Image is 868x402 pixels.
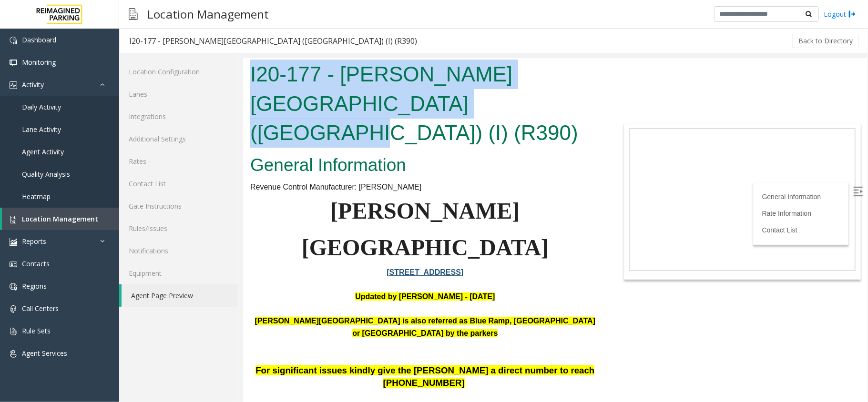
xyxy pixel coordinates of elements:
span: Reports [22,237,46,246]
span: [PERSON_NAME][GEOGRAPHIC_DATA] [59,140,306,202]
img: pageIcon [129,2,138,26]
a: Logout [824,9,856,19]
a: Notifications [119,240,238,262]
a: Integrations [119,105,238,128]
img: 'icon' [10,37,17,44]
a: Equipment [119,262,238,284]
a: Contact List [119,172,238,195]
button: Back to Directory [792,34,859,48]
h3: Location Management [143,2,274,26]
span: Rule Sets [22,326,51,335]
a: General Information [519,135,578,142]
img: 'icon' [10,328,17,335]
a: Rates [119,150,238,172]
span: Lane Activity [22,125,61,134]
img: Open/Close Sidebar Menu [610,129,620,138]
h2: General Information [7,95,357,120]
a: Rate Information [519,151,569,159]
img: 'icon' [10,216,17,223]
img: 'icon' [10,238,17,246]
h1: I20-177 - [PERSON_NAME][GEOGRAPHIC_DATA] ([GEOGRAPHIC_DATA]) (I) (R390) [7,1,357,90]
img: 'icon' [10,81,17,89]
img: 'icon' [10,59,17,67]
img: 'icon' [10,305,17,313]
span: Dashboard [22,35,56,44]
img: logout [848,9,856,19]
span: Location Management [22,214,98,223]
span: Call Centers [22,304,59,313]
a: Agent Page Preview [122,284,238,307]
span: For significant issues kindly give the [PERSON_NAME] a direct number to reach [PHONE_NUMBER] [12,307,351,330]
img: 'icon' [10,350,17,358]
a: Location Configuration [119,60,238,83]
font: Updated by [PERSON_NAME] - [DATE] [112,234,252,242]
span: Monitoring [22,58,56,67]
a: Location Management [2,208,119,230]
span: Daily Activity [22,102,61,111]
img: 'icon' [10,283,17,291]
a: Contact List [519,168,554,176]
img: 'icon' [10,261,17,268]
span: Agent Services [22,349,67,358]
span: Agent Activity [22,147,64,156]
a: Additional Settings [119,128,238,150]
span: Contacts [22,259,50,268]
b: [PERSON_NAME][GEOGRAPHIC_DATA] is also referred as Blue Ramp, [GEOGRAPHIC_DATA] or [GEOGRAPHIC_DA... [12,259,352,279]
span: Regions [22,281,47,291]
span: Quality Analysis [22,170,70,179]
a: [STREET_ADDRESS] [143,210,220,218]
a: Gate Instructions [119,195,238,217]
span: Heatmap [22,192,51,201]
a: Lanes [119,83,238,105]
a: Rules/Issues [119,217,238,240]
span: Revenue Control Manufacturer: [PERSON_NAME] [7,125,178,133]
span: Activity [22,80,44,89]
div: I20-177 - [PERSON_NAME][GEOGRAPHIC_DATA] ([GEOGRAPHIC_DATA]) (I) (R390) [129,35,417,47]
